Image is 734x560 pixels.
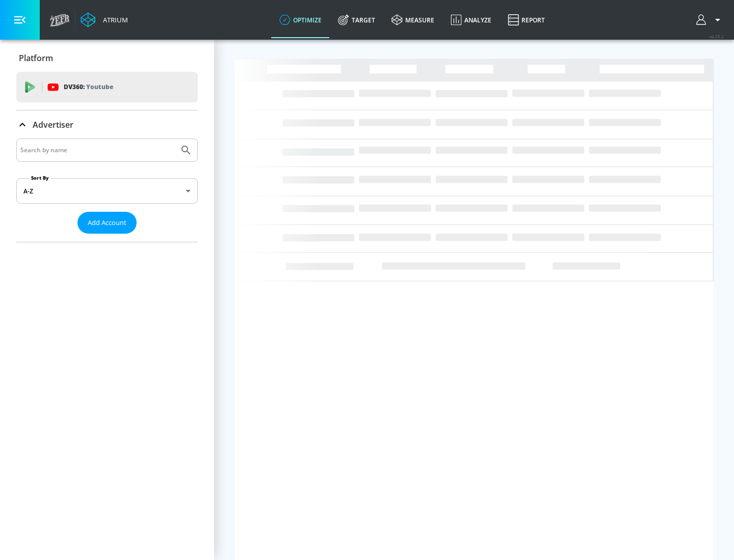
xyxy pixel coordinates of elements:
[16,44,198,72] div: Platform
[81,12,128,27] a: Atrium
[16,110,198,139] div: Advertiser
[33,119,73,130] p: Advertiser
[64,81,113,93] p: DV360:
[86,81,113,92] p: Youtube
[20,144,175,157] input: Search by name
[16,178,198,204] div: A-Z
[330,2,383,38] a: Target
[77,212,137,234] button: Add Account
[29,175,51,181] label: Sort By
[710,34,724,39] span: v 4.25.2
[88,217,126,229] span: Add Account
[16,138,198,242] div: Advertiser
[442,2,500,38] a: Analyze
[383,2,442,38] a: measure
[500,2,553,38] a: Report
[16,234,198,242] nav: list of Advertiser
[19,52,53,64] p: Platform
[271,2,330,38] a: optimize
[99,15,128,24] div: Atrium
[16,72,198,102] div: DV360: Youtube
